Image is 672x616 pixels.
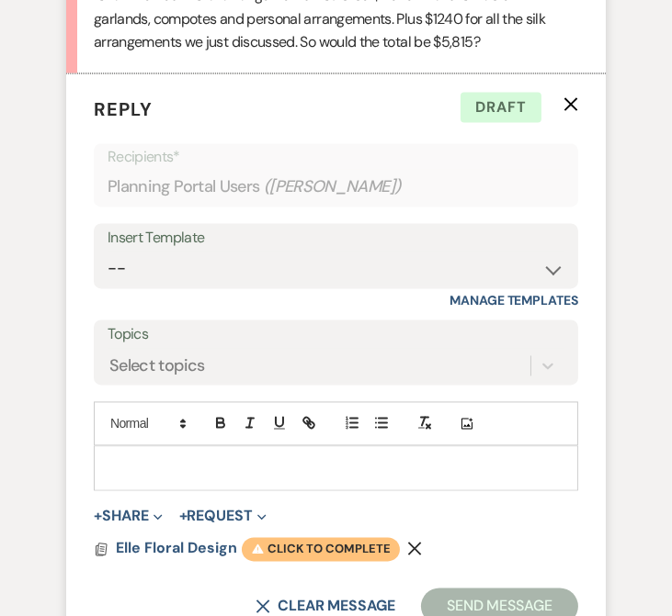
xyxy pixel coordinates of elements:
[108,225,564,252] div: Insert Template
[116,538,237,557] span: Elle Floral Design
[179,509,267,523] button: Request
[461,92,541,123] span: Draft
[116,537,400,561] button: Elle Floral Design Click to complete
[179,509,188,523] span: +
[108,145,564,169] p: Recipients*
[256,599,395,613] button: Clear message
[264,174,402,199] span: ( [PERSON_NAME] )
[242,537,400,561] span: Click to complete
[108,169,564,205] div: Planning Portal Users
[94,97,153,121] span: Reply
[109,353,205,378] div: Select topics
[94,509,102,523] span: +
[450,292,578,308] a: Manage Templates
[94,509,163,523] button: Share
[108,321,564,348] label: Topics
